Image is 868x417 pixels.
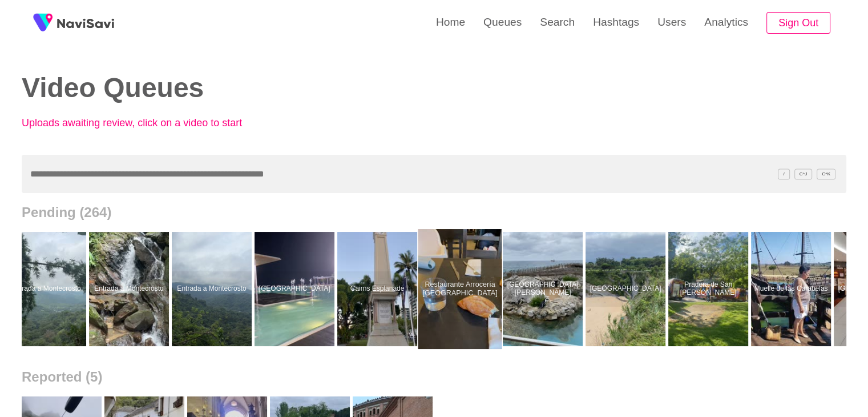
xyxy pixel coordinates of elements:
[668,232,751,346] a: Pradera de San [PERSON_NAME]Pradera de San Isidro
[6,232,89,346] a: Entrada a MontecrostoEntrada a Montecrosto
[337,232,420,346] a: Cairns EsplanadeCairns Esplanade
[29,9,57,37] img: fireSpot
[57,17,114,29] img: fireSpot
[22,369,846,385] h2: Reported (5)
[778,169,789,179] span: /
[420,232,503,346] a: Restaurante Arrocería [GEOGRAPHIC_DATA]Restaurante Arrocería Casa Mauro
[22,117,273,129] p: Uploads awaiting review, click on a video to start
[817,169,835,179] span: C^K
[255,232,337,346] a: [GEOGRAPHIC_DATA]Cairns Esplanade Lagoon
[503,232,586,346] a: [GEOGRAPHIC_DATA][PERSON_NAME]Parque Marino de la Magdalena
[22,205,846,220] h2: Pending (264)
[22,73,417,103] h2: Video Queues
[172,232,255,346] a: Entrada a MontecrostoEntrada a Montecrosto
[89,232,172,346] a: Entrada a MontecrostoEntrada a Montecrosto
[586,232,668,346] a: [GEOGRAPHIC_DATA]Playa de Mataleñas
[794,169,813,179] span: C^J
[751,232,834,346] a: Muelle de las CarabelasMuelle de las Carabelas
[766,12,830,34] button: Sign Out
